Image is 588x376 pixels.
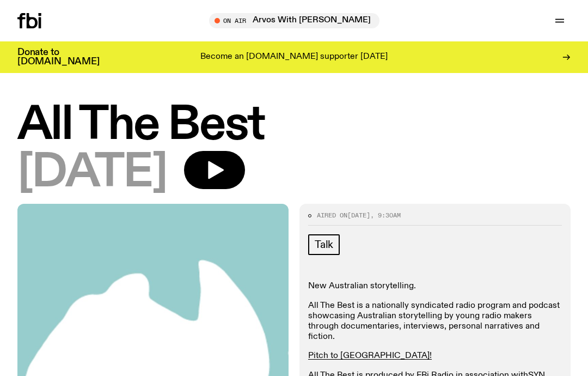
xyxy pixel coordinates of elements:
[209,13,379,28] button: On AirArvos With [PERSON_NAME]
[308,351,432,360] a: Pitch to [GEOGRAPHIC_DATA]!
[17,104,571,148] h1: All The Best
[308,281,562,292] p: New Australian storytelling.
[17,151,167,195] span: [DATE]
[370,211,401,220] span: , 9:30am
[17,48,100,66] h3: Donate to [DOMAIN_NAME]
[315,239,333,251] span: Talk
[200,52,388,62] p: Become an [DOMAIN_NAME] supporter [DATE]
[347,211,370,220] span: [DATE]
[308,301,562,343] p: All The Best is a nationally syndicated radio program and podcast showcasing Australian storytell...
[308,234,340,255] a: Talk
[317,211,347,220] span: Aired on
